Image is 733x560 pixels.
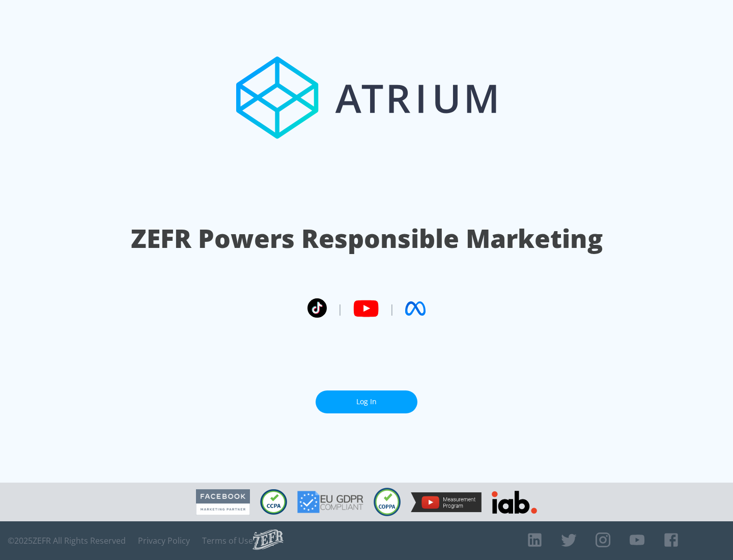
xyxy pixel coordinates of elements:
img: IAB [492,491,537,514]
img: Facebook Marketing Partner [196,489,250,515]
span: © 2025 ZEFR All Rights Reserved [8,536,126,546]
a: Privacy Policy [138,536,190,546]
img: GDPR Compliant [297,491,363,513]
span: | [389,301,395,316]
img: CCPA Compliant [260,489,287,515]
h1: ZEFR Powers Responsible Marketing [131,221,603,256]
img: YouTube Measurement Program [411,492,482,512]
img: COPPA Compliant [374,488,401,516]
a: Log In [316,390,417,413]
span: | [337,301,343,316]
a: Terms of Use [202,536,253,546]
